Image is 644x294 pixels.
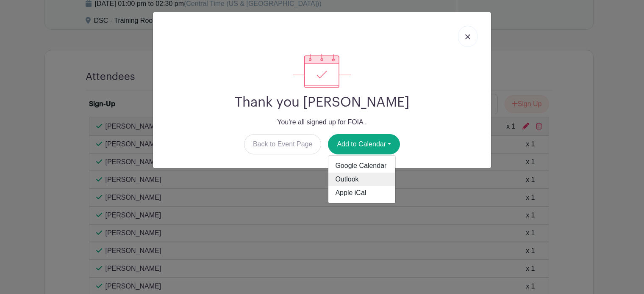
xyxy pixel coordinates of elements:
h2: Thank you [PERSON_NAME] [160,94,484,110]
p: You're all signed up for FOIA . [160,117,484,127]
a: Back to Event Page [244,134,322,154]
img: signup_complete-c468d5dda3e2740ee63a24cb0ba0d3ce5d8a4ecd24259e683200fb1569d990c8.svg [293,54,351,88]
a: Apple iCal [328,186,395,200]
a: Google Calendar [328,159,395,173]
button: Add to Calendar [328,134,400,154]
img: close_button-5f87c8562297e5c2d7936805f587ecaba9071eb48480494691a3f1689db116b3.svg [465,34,470,39]
a: Outlook [328,173,395,186]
